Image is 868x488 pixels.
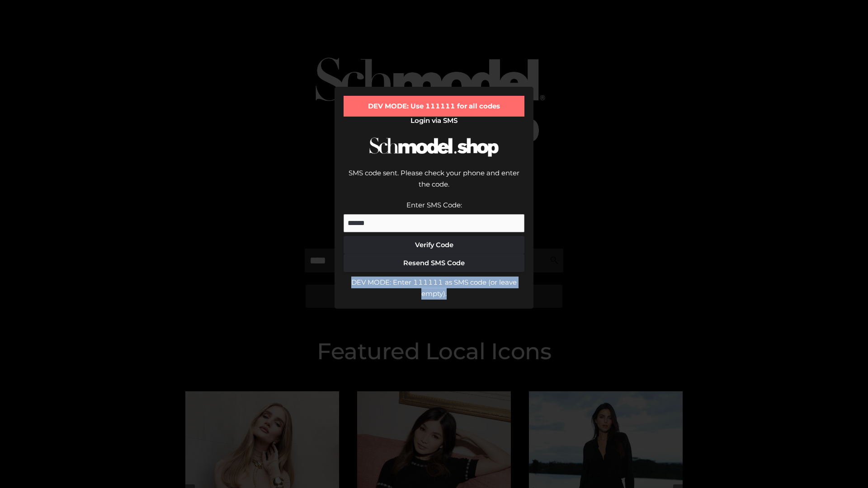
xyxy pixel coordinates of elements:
h2: Login via SMS [344,117,524,125]
button: Verify Code [344,236,524,254]
div: DEV MODE: Use 111111 for all codes [344,96,524,117]
label: Enter SMS Code: [406,201,462,209]
img: Schmodel Logo [366,129,502,165]
div: SMS code sent. Please check your phone and enter the code. [344,167,524,199]
div: DEV MODE: Enter 111111 as SMS code (or leave empty). [344,277,524,300]
button: Resend SMS Code [344,254,524,272]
